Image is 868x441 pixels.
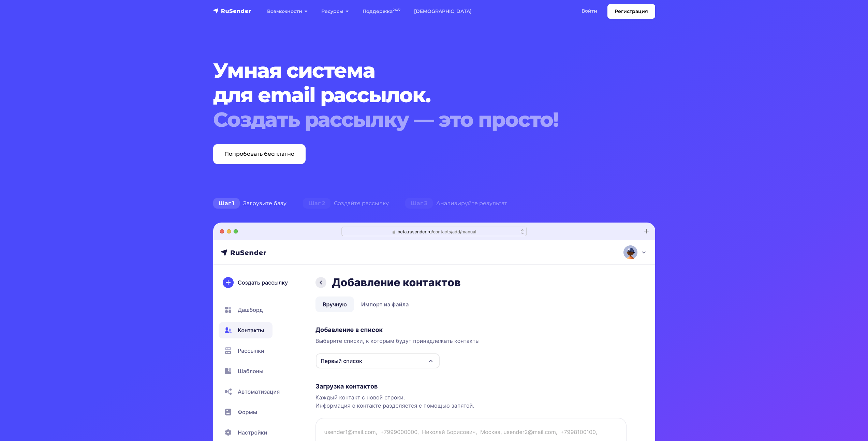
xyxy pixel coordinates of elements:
[397,197,515,210] div: Анализируйте результат
[607,4,655,19] a: Регистрация
[213,58,618,132] h1: Умная система для email рассылок.
[407,4,479,18] a: [DEMOGRAPHIC_DATA]
[260,4,314,18] a: Возможности
[405,198,433,209] span: Шаг 3
[205,197,295,210] div: Загрузите базу
[213,144,306,164] a: Попробовать бесплатно
[213,7,251,14] img: RuSender
[295,197,397,210] div: Создайте рассылку
[314,4,356,18] a: Ресурсы
[213,107,618,132] div: Создать рассылку — это просто!
[356,4,407,18] a: Поддержка24/7
[303,198,330,209] span: Шаг 2
[213,198,240,209] span: Шаг 1
[393,8,400,12] sup: 24/7
[575,4,604,18] a: Войти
